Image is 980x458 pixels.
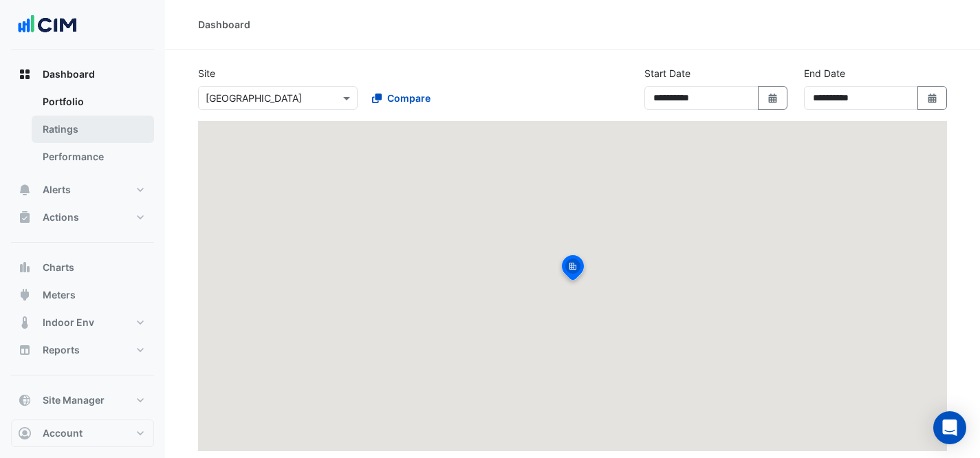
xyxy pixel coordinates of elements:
div: Dashboard [11,88,154,176]
label: Start Date [644,66,690,80]
label: Site [198,66,215,80]
span: Indoor Env [43,316,94,329]
a: Ratings [32,116,154,143]
div: Dashboard [198,17,250,32]
button: Indoor Env [11,309,154,336]
img: Company Logo [17,11,78,39]
a: Portfolio [32,88,154,116]
button: Site Manager [11,386,154,414]
div: Open Intercom Messenger [933,411,966,444]
app-icon: Reports [18,343,32,357]
app-icon: Dashboard [18,67,32,81]
span: Account [43,426,83,440]
img: site-pin-selected.svg [558,253,588,286]
app-icon: Meters [18,288,32,302]
label: End Date [804,66,845,80]
span: Charts [43,261,74,274]
button: Compare [363,86,439,110]
span: Alerts [43,183,71,197]
span: Reports [43,343,80,357]
button: Dashboard [11,61,154,88]
a: Performance [32,143,154,171]
app-icon: Alerts [18,183,32,197]
span: Dashboard [43,67,95,81]
fa-icon: Select Date [767,92,779,104]
span: Meters [43,288,76,302]
span: Actions [43,210,79,224]
fa-icon: Select Date [926,92,939,104]
button: Charts [11,254,154,281]
span: Site Manager [43,393,105,407]
app-icon: Indoor Env [18,316,32,329]
button: Alerts [11,176,154,204]
app-icon: Charts [18,261,32,274]
app-icon: Actions [18,210,32,224]
button: Reports [11,336,154,364]
app-icon: Site Manager [18,393,32,407]
button: Meters [11,281,154,309]
span: Compare [387,91,431,105]
button: Account [11,419,154,447]
button: Actions [11,204,154,231]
